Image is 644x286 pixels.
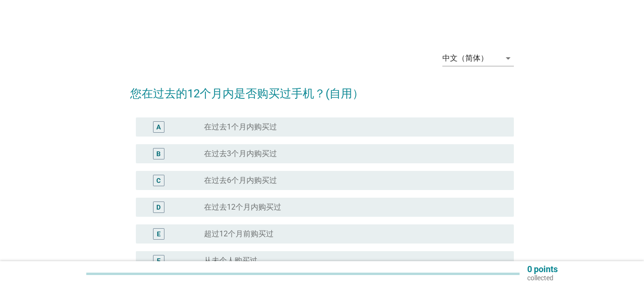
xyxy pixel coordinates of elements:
label: 超过12个月前购买过 [204,229,274,239]
div: C [156,176,161,186]
p: collected [527,274,558,282]
label: 在过去3个月内购买过 [204,149,277,159]
div: F [157,256,161,266]
i: arrow_drop_down [502,53,514,64]
h2: 您在过去的12个月内是否购买过手机？(自用） [130,75,514,102]
div: E [157,229,161,239]
div: A [156,122,161,132]
label: 从未个人购买过 [204,256,257,265]
label: 在过去12个月内购买过 [204,202,281,212]
div: B [156,149,161,159]
p: 0 points [527,265,558,274]
label: 在过去6个月内购买过 [204,176,277,185]
label: 在过去1个月内购买过 [204,122,277,132]
div: D [156,202,161,212]
div: 中文（简体） [442,54,488,63]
